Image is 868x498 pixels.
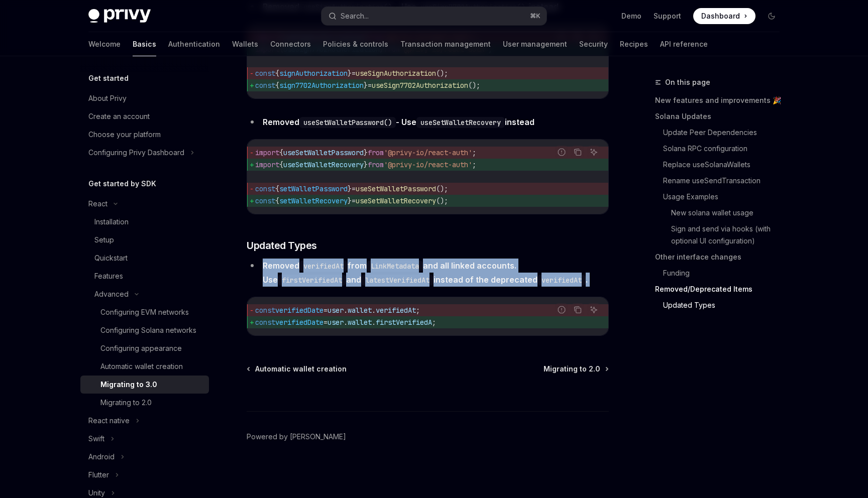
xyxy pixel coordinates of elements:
div: React [88,198,107,210]
span: ; [432,318,436,327]
span: . [344,318,348,327]
a: Wallets [232,32,258,56]
span: ⌘ K [530,12,540,20]
a: Update Peer Dependencies [663,125,788,141]
span: } [364,81,368,90]
a: Installation [80,213,209,231]
div: Configuring EVM networks [100,306,189,318]
span: (); [436,196,448,205]
span: from [368,148,384,157]
a: Usage Examples [663,189,788,205]
span: ; [472,160,476,169]
span: } [348,69,352,78]
a: User management [503,32,567,56]
a: Automatic wallet creation [80,357,209,376]
button: Copy the contents from the code block [571,303,584,316]
code: latestVerifiedAt [361,275,433,286]
a: Configuring EVM networks [80,303,209,321]
div: Setup [94,234,114,246]
a: Policies & controls [323,32,388,56]
span: ; [472,148,476,157]
code: useSetWalletRecovery [416,117,505,128]
a: Welcome [88,32,121,56]
span: { [275,196,279,205]
a: Connectors [270,32,311,56]
span: Migrating to 2.0 [544,364,600,374]
a: Dashboard [693,8,755,24]
a: Funding [663,265,788,281]
div: Swift [88,433,104,445]
a: Updated Types [663,297,788,313]
span: const [255,196,275,205]
span: const [255,306,275,315]
span: useSetWalletPassword [283,148,364,157]
span: const [255,318,275,327]
span: '@privy-io/react-auth' [384,160,472,169]
span: = [323,318,328,327]
div: Features [94,270,123,282]
a: Recipes [620,32,648,56]
div: Migrating to 2.0 [100,397,152,409]
div: Quickstart [94,252,128,264]
a: Authentication [168,32,220,56]
span: useSign7702Authorization [372,81,468,90]
span: } [348,184,352,193]
strong: Removed - Use instead [263,117,534,127]
a: Quickstart [80,249,209,267]
span: = [352,196,356,205]
a: New solana wallet usage [671,205,788,221]
span: . [372,318,376,327]
span: signAuthorization [279,69,348,78]
a: API reference [660,32,708,56]
div: React native [88,415,130,427]
button: Report incorrect code [555,146,568,159]
a: Powered by [PERSON_NAME] [247,432,346,442]
div: Android [88,451,115,463]
code: LinkMetadata [367,261,423,272]
span: } [364,160,368,169]
div: Search... [341,10,369,22]
img: dark logo [88,9,151,23]
div: Configuring Solana networks [100,324,196,336]
a: Demo [621,11,641,21]
span: On this page [665,76,710,88]
a: Other interface changes [655,249,788,265]
a: Basics [133,32,156,56]
span: . [372,306,376,315]
span: } [348,196,352,205]
button: Search...⌘K [321,7,547,25]
span: firstVerifiedA [376,318,432,327]
span: { [275,81,279,90]
a: Rename useSendTransaction [663,173,788,189]
span: (); [468,81,480,90]
span: '@privy-io/react-auth' [384,148,472,157]
span: Dashboard [701,11,740,21]
a: Automatic wallet creation [248,364,347,374]
a: New features and improvements 🎉 [655,92,788,108]
button: Copy the contents from the code block [571,146,584,159]
span: { [275,69,279,78]
span: const [255,184,275,193]
span: user [328,306,344,315]
div: Migrating to 3.0 [100,379,157,391]
span: . [344,306,348,315]
span: from [368,160,384,169]
h5: Get started [88,72,129,84]
a: Choose your platform [80,126,209,144]
code: verifiedAt [299,261,348,272]
button: Ask AI [587,303,600,316]
strong: Removed from and all linked accounts. Use and instead of the deprecated . [263,261,588,285]
a: Security [579,32,608,56]
span: const [255,69,275,78]
span: verifiedDate [275,318,323,327]
a: Solana RPC configuration [663,141,788,157]
span: (); [436,184,448,193]
code: verifiedAt [537,275,586,286]
a: Configuring appearance [80,339,209,357]
span: { [279,148,283,157]
div: About Privy [88,92,127,104]
a: Removed/Deprecated Items [655,281,788,297]
a: Configuring Solana networks [80,321,209,339]
span: wallet [348,318,372,327]
span: } [364,148,368,157]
